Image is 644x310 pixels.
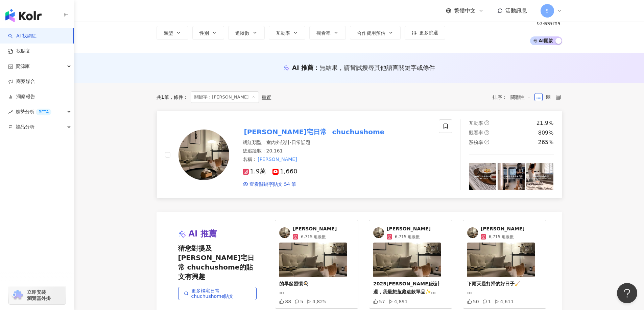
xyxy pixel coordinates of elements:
span: 名稱 ： [243,156,298,163]
img: post-image [526,163,554,190]
mark: [PERSON_NAME] [257,156,298,163]
span: [PERSON_NAME] [481,226,525,232]
a: 更多橘宅日常 chuchushome貼文 [178,287,257,300]
img: post-image [469,163,496,190]
span: 6,715 追蹤數 [301,234,326,240]
div: 4,825 [307,299,326,304]
span: 查看關鍵字貼文 54 筆 [249,181,296,188]
span: 6,715 追蹤數 [489,234,514,240]
div: 4,891 [388,299,408,304]
span: rise [8,110,13,114]
span: 競品分析 [16,119,34,135]
span: 更多篩選 [419,30,438,35]
div: 總追蹤數 ： 20,161 [243,148,431,154]
div: 共 筆 [157,94,169,100]
img: chrome extension [11,290,24,301]
a: KOL Avatar[PERSON_NAME]6,715 追蹤數 [467,226,542,240]
a: 查看關鍵字貼文 54 筆 [243,181,296,188]
div: 排序： [493,92,534,103]
mark: chuchushome [331,126,386,137]
a: 找貼文 [8,48,30,55]
img: KOL Avatar [279,227,290,238]
img: KOL Avatar [467,227,478,238]
span: 日常話題 [291,140,310,145]
span: 合作費用預估 [357,30,385,36]
span: 互動率 [276,30,290,36]
span: 立即安裝 瀏覽器外掛 [27,289,51,301]
span: S [546,7,549,15]
span: 性別 [199,30,209,36]
button: 追蹤數 [228,26,265,39]
span: [PERSON_NAME] [387,226,431,232]
button: 觀看率 [309,26,346,39]
span: 類型 [164,30,173,36]
span: 繁體中文 [454,7,476,15]
span: 6,715 追蹤數 [395,234,420,240]
span: 觀看率 [469,130,483,135]
span: · [290,140,291,145]
span: 猜您對提及[PERSON_NAME]宅日常 chuchushome的貼文有興趣 [178,244,257,281]
span: question-circle [484,140,489,144]
span: 室內外設計 [266,140,290,145]
div: 809% [538,129,554,137]
div: 網紅類型 ： [243,139,431,146]
span: 1 [161,94,165,100]
a: KOL Avatar[PERSON_NAME]6,715 追蹤數 [279,226,354,240]
img: KOL Avatar [373,227,384,238]
span: 1.9萬 [243,168,266,175]
span: 關聯性 [510,92,531,103]
div: AI 推薦 ： [292,63,435,72]
button: 性別 [192,26,224,39]
span: 漲粉率 [469,140,483,145]
a: searchAI 找網紅 [8,33,37,39]
span: 關鍵字：[PERSON_NAME] [191,91,259,103]
button: 類型 [157,26,188,39]
span: 活動訊息 [505,7,527,14]
span: 資源庫 [16,59,30,74]
span: 互動率 [469,120,483,126]
img: logo [5,9,42,22]
div: 57 [373,299,385,304]
button: 更多篩選 [405,26,445,39]
div: 50 [467,299,479,304]
span: 無結果，請嘗試搜尋其他語言關鍵字或條件 [319,64,435,71]
img: KOL Avatar [178,130,229,180]
span: question-circle [537,21,542,25]
div: 1 [482,299,491,304]
span: [PERSON_NAME] [293,226,337,232]
a: 洞察報告 [8,93,35,100]
button: 合作費用預估 [350,26,401,39]
div: 搜尋指引 [543,20,562,26]
div: 5 [294,299,303,304]
a: chrome extension立即安裝 瀏覽器外掛 [9,286,66,304]
mark: [PERSON_NAME]宅日常 [243,126,329,137]
div: BETA [36,109,51,115]
span: 趨勢分析 [16,104,51,119]
span: question-circle [484,120,489,125]
div: 88 [279,299,291,304]
div: 重置 [262,94,271,100]
div: 4,611 [495,299,514,304]
span: 追蹤數 [235,30,249,36]
div: 21.9% [536,119,554,127]
a: KOL Avatar[PERSON_NAME]宅日常chuchushome網紅類型：室內外設計·日常話題總追蹤數：20,161名稱：[PERSON_NAME]1.9萬1,660查看關鍵字貼文 5... [157,111,562,198]
span: question-circle [484,130,489,135]
span: 1,660 [272,168,297,175]
div: 265% [538,139,554,146]
img: post-image [498,163,525,190]
span: AI 推薦 [189,228,217,240]
a: KOL Avatar[PERSON_NAME]6,715 追蹤數 [373,226,448,240]
iframe: Help Scout Beacon - Open [617,283,637,303]
button: 互動率 [269,26,305,39]
span: 條件 ： [169,94,188,100]
span: 觀看率 [316,30,331,36]
a: 商案媒合 [8,78,35,85]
